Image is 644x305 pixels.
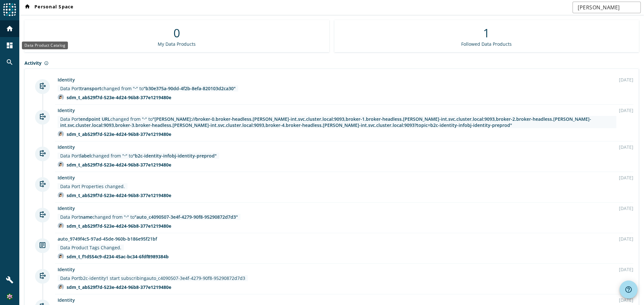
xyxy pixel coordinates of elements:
[135,214,238,220] span: "auto_c4090507-3e4f-4279-90f8-95290872d7d3"
[22,42,68,49] div: Data Product Catalog
[67,162,171,168] div: sdm_t_ab529f7d-523e-4d24-96b8-377e1219480e
[80,275,146,281] span: b2c-identity1 start subscribing
[60,214,238,220] div: Data Port changed from " " to
[619,205,633,211] div: [DATE]
[58,205,75,211] a: Identity
[58,175,75,181] a: Identity
[619,175,633,181] div: [DATE]
[144,85,236,91] span: "b30e375a-90dd-4f2b-8efa-820103d2ca30"
[24,60,639,66] div: Activity
[67,253,169,260] div: sdm_t_f1d554c9-d234-45ac-bc34-6fdf8989384b
[6,58,14,66] mat-icon: search
[6,293,13,300] img: 3487413f3e4f654dbcb0139c4dc6a4cd
[67,223,171,229] div: sdm_t_ab529f7d-523e-4d24-96b8-377e1219480e
[58,131,64,137] img: avatar
[80,116,110,122] span: endpoint URL
[23,4,31,11] mat-icon: home
[6,25,14,33] mat-icon: home
[44,61,49,65] mat-icon: info_outline
[58,161,64,168] img: avatar
[3,3,16,16] img: spoud-logo.svg
[58,77,75,83] a: Identity
[80,153,91,159] span: label
[58,266,75,272] a: Identity
[60,116,591,128] span: "[PERSON_NAME]://broker-0.broker-headless.[PERSON_NAME]-int.svc.cluster.local:9093,broker-1.broke...
[60,183,125,189] div: Data Port Properties changed.
[158,41,196,47] div: My Data Products
[80,214,92,220] span: name
[67,284,171,290] div: sdm_t_ab529f7d-523e-4d24-96b8-377e1219480e
[58,107,75,113] a: Identity
[60,275,245,281] div: Data Port auto_c4090507-3e4f-4279-90f8-95290872d7d3
[133,153,217,159] span: "b2c-identity-infobj-identity-preprod"
[619,107,633,113] div: [DATE]
[619,236,633,242] div: [DATE]
[67,94,171,100] div: sdm_t_ab529f7d-523e-4d24-96b8-377e1219480e
[21,2,76,13] button: Personal Space
[6,276,14,284] mat-icon: build
[67,192,171,198] div: sdm_t_ab529f7d-523e-4d24-96b8-377e1219480e
[483,25,490,41] div: 1
[60,244,121,251] div: Data Product Tags Changed.
[60,85,236,91] div: Data Port changed from " " to
[58,144,75,150] a: Identity
[60,116,614,128] div: Data Port changed from " " to
[625,286,632,293] mat-icon: help_outline
[58,297,75,303] a: Identity
[173,25,180,41] div: 0
[58,192,64,198] img: avatar
[58,236,157,242] a: auto_9749f4c5-97ad-45de-960b-b186e95f21bf
[619,144,633,150] div: [DATE]
[58,223,64,229] img: avatar
[619,266,633,272] div: [DATE]
[6,42,14,49] mat-icon: dashboard
[67,131,171,137] div: sdm_t_ab529f7d-523e-4d24-96b8-377e1219480e
[619,77,633,83] div: [DATE]
[80,85,101,91] span: transport
[619,297,633,303] div: [DATE]
[23,4,74,11] span: Personal Space
[461,41,512,47] div: Followed Data Products
[58,284,64,290] img: avatar
[60,153,217,159] div: Data Port changed from " " to
[58,94,64,100] img: avatar
[58,253,64,260] img: avatar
